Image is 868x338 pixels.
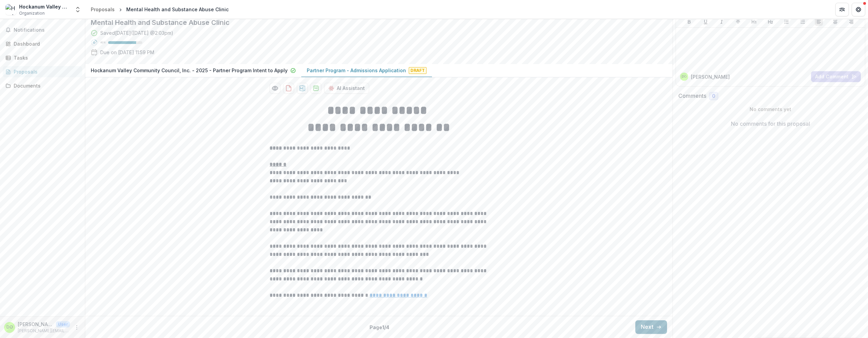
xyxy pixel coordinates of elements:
[18,328,70,334] p: [PERSON_NAME][EMAIL_ADDRESS][DOMAIN_NAME]
[100,49,154,56] p: Due on [DATE] 11:59 PM
[14,82,77,89] div: Documents
[310,83,321,94] button: download-proposal
[731,120,810,128] p: No comments for this proposal
[835,3,849,16] button: Partners
[782,18,791,26] button: Bullet List
[56,321,70,327] p: User
[370,324,389,331] p: Page 1 / 4
[100,40,105,45] p: 82 %
[815,18,823,26] button: Align Left
[3,80,82,91] a: Documents
[14,68,77,75] div: Proposals
[847,18,855,26] button: Align Right
[88,4,117,14] a: Proposals
[14,40,77,47] div: Dashboard
[712,93,715,99] span: 0
[409,67,426,74] span: Draft
[682,75,686,78] div: David O'Rourke
[750,18,758,26] button: Heading 1
[831,18,839,26] button: Align Center
[126,6,229,13] div: Mental Health and Substance Abuse Clinic
[3,52,82,63] a: Tasks
[307,67,406,74] p: Partner Program - Admissions Application
[685,18,693,26] button: Bold
[678,106,863,113] p: No comments yet
[734,18,742,26] button: Strike
[3,38,82,49] a: Dashboard
[73,323,81,332] button: More
[73,3,83,16] button: Open entity switcher
[91,6,115,13] div: Proposals
[100,29,173,36] div: Saved [DATE] ( [DATE] @ 2:03pm )
[852,3,865,16] button: Get Help
[811,71,861,82] button: Add Comment
[91,67,288,74] p: Hockanum Valley Community Council, Inc. - 2025 - Partner Program Intent to Apply
[6,325,13,329] div: David O'Rourke
[3,66,82,77] a: Proposals
[297,83,308,94] button: download-proposal
[14,54,77,61] div: Tasks
[18,321,53,328] p: [PERSON_NAME]
[678,93,706,99] h2: Comments
[5,4,16,15] img: Hockanum Valley Community Council, Inc.
[19,10,45,16] span: Organization
[766,18,775,26] button: Heading 2
[3,25,82,35] button: Notifications
[691,73,730,80] p: [PERSON_NAME]
[91,18,656,27] h2: Mental Health and Substance Abuse Clinic
[324,83,369,94] button: AI Assistant
[283,83,294,94] button: download-proposal
[635,320,667,334] button: Next
[799,18,807,26] button: Ordered List
[14,27,79,33] span: Notifications
[701,18,710,26] button: Underline
[270,83,280,94] button: Preview 3bd917a0-9da1-4f99-a573-577898443fef-1.pdf
[88,4,231,14] nav: breadcrumb
[19,3,70,10] div: Hockanum Valley Community Council, Inc.
[718,18,726,26] button: Italicize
